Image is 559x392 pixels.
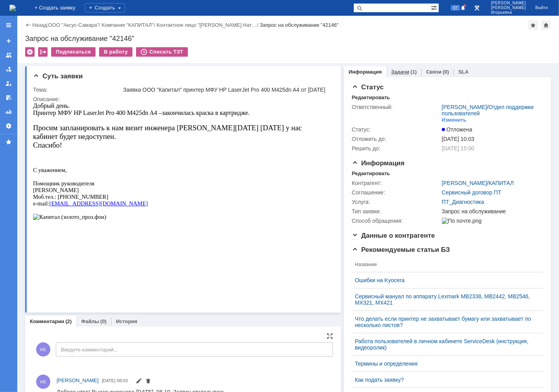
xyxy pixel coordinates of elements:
div: [DATE] 10:03 [442,136,540,142]
span: НЕ [36,342,50,357]
a: Контактное лицо "[PERSON_NAME] Нат… [156,22,257,28]
div: Услуга: [352,199,440,205]
div: Редактировать [352,170,390,177]
a: ПТ_Диагностика [442,199,484,205]
a: Сервисный мануал по аппарату Lexmark MB2338, MB2442, MB2546, MX321, MX421 [355,293,534,306]
a: Настройки [2,120,15,132]
img: logo [9,5,16,11]
div: Редактировать [352,94,390,101]
a: Заявки в моей ответственности [2,63,15,76]
div: (2) [66,318,72,324]
a: SLA [458,69,469,75]
a: Комментарии [30,318,64,324]
span: Расширенный поиск [431,4,439,11]
a: Файлы [81,318,99,324]
span: Редактировать [136,379,142,385]
div: Удалить [25,47,35,57]
a: Компания "КАПИТАЛ" [102,22,154,28]
a: Отдел поддержки пользователей [442,104,534,116]
div: (1) [410,69,417,75]
span: Данные о контрагенте [352,232,435,239]
a: Отчеты [2,105,15,118]
span: [PERSON_NAME] [491,1,526,6]
a: Работа пользователей в личном кабинете ServiceDesk (инструкция, видеоролик) [355,338,534,351]
div: / [442,104,540,116]
a: Перейти в интерфейс администратора [472,3,482,13]
a: Связи [426,69,441,75]
div: Добавить в избранное [528,20,538,30]
div: На всю страницу [327,333,333,339]
a: Создать заявку [2,35,15,47]
div: Способ обращения: [352,218,440,224]
a: История [116,318,137,324]
span: Рекомендуемые статьи БЗ [352,246,450,253]
div: / [442,180,514,186]
span: 08:03 [117,378,128,383]
div: Контрагент: [352,180,440,186]
a: Перейти на домашнюю страницу [9,5,16,11]
span: Отложена [442,126,473,133]
div: (0) [443,69,449,75]
span: . [11,91,12,98]
div: Запрос на обслуживание "42146" [260,22,339,28]
div: Заявка ООО "Капитал" принтер МФУ HP LaserJet Pro 400 M425dn A4 от [DATE] [123,87,330,93]
span: Удалить [145,379,151,385]
div: / [156,22,260,28]
a: Мои согласования [2,91,15,104]
span: [DATE] [102,378,116,383]
div: / [102,22,156,28]
a: Заявки на командах [2,49,15,61]
a: [PERSON_NAME] [442,180,487,186]
span: Игорьевна [491,10,526,15]
a: Как подать заявку? [355,377,534,383]
img: По почте.png [442,218,482,224]
div: Запрос на обслуживание [442,208,540,214]
div: Создать [85,3,125,13]
div: Запрос на обслуживание "42146" [25,35,551,43]
a: [EMAIL_ADDRESS][DOMAIN_NAME] [17,98,115,104]
a: Ошибки на Kyocera [355,277,534,283]
span: [DATE] 15:00 [442,145,474,152]
div: Работа с массовостью [38,47,48,57]
a: Мои заявки [2,77,15,90]
span: Статус [352,83,384,91]
div: Соглашение: [352,189,440,196]
a: [PERSON_NAME] [57,377,99,385]
div: (0) [100,318,107,324]
div: Тип заявки: [352,208,440,214]
div: Сделать домашней страницей [541,20,551,30]
a: [PERSON_NAME] [442,104,487,110]
a: Назад [32,22,47,28]
div: Описание: [33,96,331,102]
span: [PERSON_NAME] [491,6,526,10]
a: Термины и определения [355,361,534,367]
span: тел [12,91,20,98]
a: Информация [349,69,382,75]
a: КАПИТАЛ [489,180,514,186]
div: Отложить до: [352,136,440,142]
a: Задачи [391,69,409,75]
span: .: [PHONE_NUMBER] [20,91,75,98]
span: Информация [352,159,405,167]
th: Название [352,257,537,272]
div: Тема: [33,87,121,93]
span: [PERSON_NAME] [57,377,99,383]
div: Решить до: [352,145,440,152]
div: | [47,22,48,28]
div: Изменить [442,117,467,123]
span: закончилась краска в картридже. [129,7,217,14]
a: ООО "Аксус-Самара" [48,22,99,28]
span: Суть заявки [33,72,83,80]
div: Статус: [352,126,440,133]
div: / [48,22,102,28]
a: Сервисный договор ПТ [442,189,501,196]
span: 97 [451,5,460,11]
a: Что делать если принтер не захватывает бумагу или захватывает по несколько листов? [355,316,534,328]
div: Ответственный: [352,104,440,110]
